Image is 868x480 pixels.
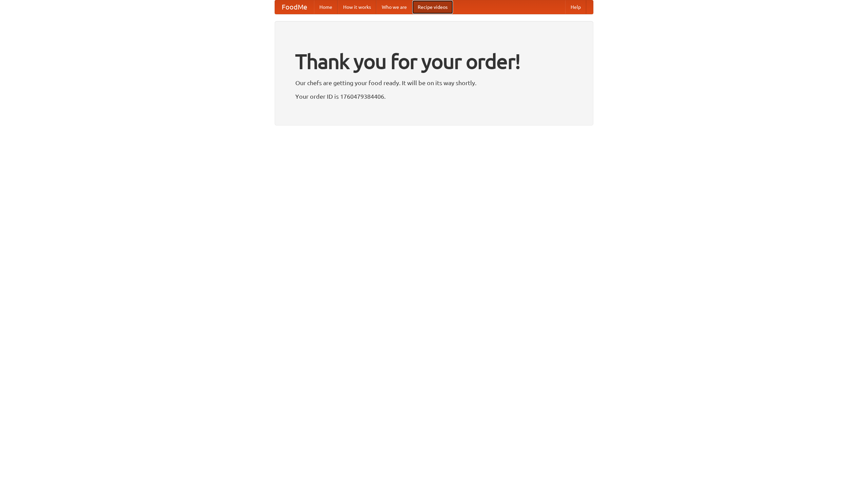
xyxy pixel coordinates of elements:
p: Your order ID is 1760479384406. [295,91,573,101]
a: FoodMe [275,0,314,14]
a: Help [565,0,586,14]
p: Our chefs are getting your food ready. It will be on its way shortly. [295,78,573,88]
a: Who we are [376,0,412,14]
h1: Thank you for your order! [295,45,573,78]
a: Home [314,0,338,14]
a: How it works [338,0,376,14]
a: Recipe videos [412,0,453,14]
